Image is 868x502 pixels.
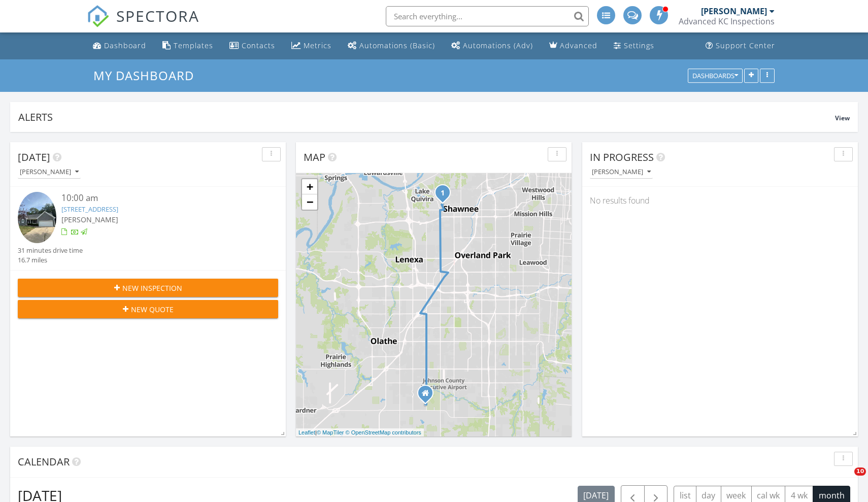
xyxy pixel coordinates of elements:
span: New Inspection [122,283,182,293]
a: Automations (Basic) [344,37,439,55]
a: © MapTiler [317,429,344,436]
span: View [835,114,850,122]
div: Dashboards [692,72,738,79]
div: 13204 W 55th Terrace, Shawnee, KS 66216 [443,192,449,198]
button: Dashboards [688,69,743,83]
div: 31 minutes drive time [18,246,83,255]
div: Contacts [242,41,275,50]
a: SPECTORA [87,14,199,35]
div: 15211 W 171st Pl, Olathe KS 6606 [425,393,431,399]
span: [PERSON_NAME] [61,215,118,224]
a: © OpenStreetMap contributors [346,429,421,436]
a: Support Center [702,37,779,55]
a: Contacts [225,37,279,55]
a: Advanced [545,37,602,55]
div: [PERSON_NAME] [701,6,767,16]
a: 10:00 am [STREET_ADDRESS] [PERSON_NAME] 31 minutes drive time 16.7 miles [18,192,278,265]
a: My Dashboard [93,67,203,84]
div: Alerts [18,110,835,124]
div: Automations (Basic) [359,41,435,50]
span: Map [304,150,325,164]
a: Dashboard [89,37,150,55]
div: | [296,428,424,437]
span: New Quote [131,304,174,315]
div: Support Center [716,41,775,50]
div: [PERSON_NAME] [20,169,79,176]
div: [PERSON_NAME] [592,169,651,176]
a: Leaflet [298,429,315,436]
div: 16.7 miles [18,255,83,265]
span: 10 [854,467,866,476]
span: SPECTORA [116,5,199,26]
span: In Progress [590,150,654,164]
a: [STREET_ADDRESS] [61,205,118,214]
a: Templates [158,37,217,55]
a: Settings [610,37,658,55]
a: Automations (Advanced) [447,37,537,55]
img: 9354846%2Fcover_photos%2Fo6zZAzwuHQzYhF96gI1b%2Fsmall.jpg [18,192,56,243]
button: New Quote [18,300,278,318]
div: Dashboard [104,41,146,50]
div: Templates [174,41,213,50]
span: [DATE] [18,150,50,164]
div: Automations (Adv) [463,41,533,50]
div: Advanced [560,41,597,50]
a: Zoom out [302,194,317,210]
a: Zoom in [302,179,317,194]
div: 10:00 am [61,192,257,205]
img: The Best Home Inspection Software - Spectora [87,5,109,27]
div: Advanced KC Inspections [679,16,775,26]
div: Settings [624,41,654,50]
div: No results found [582,187,858,214]
div: Metrics [304,41,331,50]
a: Metrics [287,37,336,55]
button: New Inspection [18,279,278,297]
iframe: Intercom live chat [833,467,858,492]
input: Search everything... [386,6,589,26]
button: [PERSON_NAME] [18,165,81,179]
span: Calendar [18,455,70,468]
i: 1 [441,190,445,197]
button: [PERSON_NAME] [590,165,653,179]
